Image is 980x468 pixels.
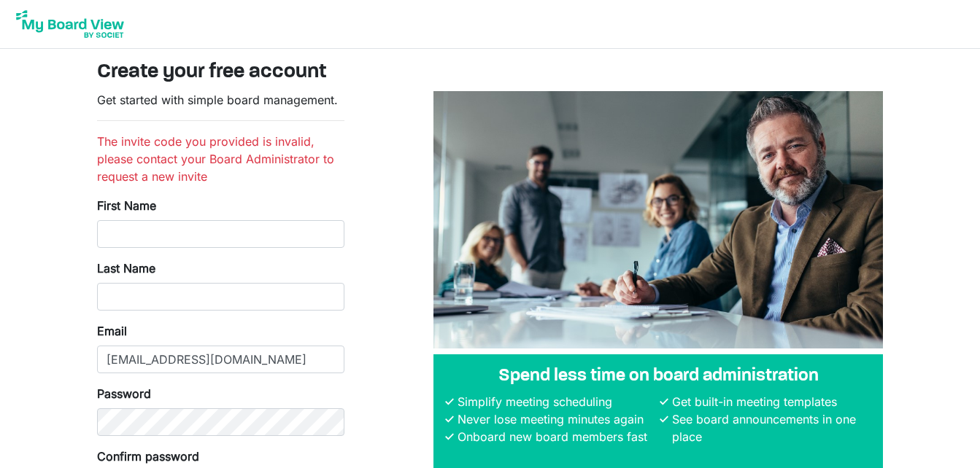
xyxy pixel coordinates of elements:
[97,322,127,340] label: Email
[97,61,884,85] h3: Create your free account
[97,448,199,465] label: Confirm password
[454,410,657,428] li: Never lose meeting minutes again
[454,393,657,410] li: Simplify meeting scheduling
[97,260,155,277] label: Last Name
[97,93,338,107] span: Get started with simple board management.
[433,91,883,348] img: A photograph of board members sitting at a table
[454,428,657,445] li: Onboard new board members fast
[445,366,871,387] h4: Spend less time on board administration
[97,133,344,185] li: The invite code you provided is invalid, please contact your Board Administrator to request a new...
[97,385,151,402] label: Password
[668,410,871,445] li: See board announcements in one place
[97,197,156,214] label: First Name
[12,6,128,42] img: My Board View Logo
[668,393,871,410] li: Get built-in meeting templates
